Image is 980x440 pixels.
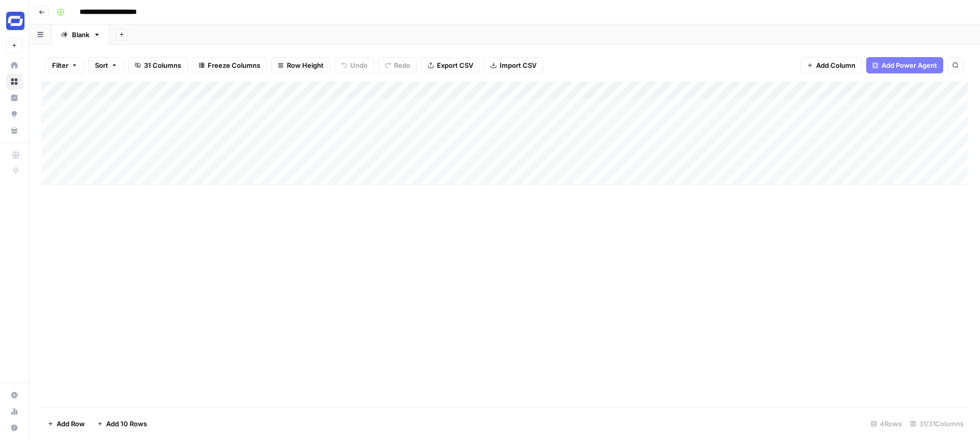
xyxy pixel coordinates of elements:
span: Import CSV [500,60,536,70]
img: Synthesia Logo [6,12,24,30]
button: Sort [88,57,124,73]
span: Add 10 Rows [106,419,147,429]
div: 31/31 Columns [906,416,968,432]
a: Usage [6,403,22,420]
button: Add Power Agent [866,57,943,73]
button: Help + Support [6,420,22,436]
a: Settings [6,387,22,403]
button: Filter [45,57,84,73]
a: Your Data [6,122,22,139]
a: Blank [52,24,109,45]
span: Export CSV [437,60,473,70]
a: Home [6,57,22,73]
button: Freeze Columns [192,57,267,73]
button: Row Height [271,57,330,73]
button: Import CSV [484,57,543,73]
span: Row Height [287,60,324,70]
div: 4 Rows [867,416,906,432]
span: Sort [95,60,108,70]
button: 31 Columns [128,57,188,73]
button: Undo [334,57,374,73]
a: Browse [6,73,22,90]
button: Export CSV [421,57,480,73]
span: Redo [394,60,410,70]
button: Add 10 Rows [91,416,153,432]
button: Workspace: Synthesia [6,8,22,34]
span: Add Power Agent [881,60,937,70]
button: Add Row [41,416,91,432]
span: Filter [52,60,68,70]
button: Add Column [800,57,862,73]
span: Add Row [57,419,85,429]
a: Insights [6,90,22,106]
span: Freeze Columns [208,60,260,70]
button: Redo [378,57,417,73]
span: Add Column [816,60,855,70]
div: Blank [72,30,89,40]
a: Opportunities [6,106,22,122]
span: 31 Columns [144,60,181,70]
span: Undo [350,60,367,70]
